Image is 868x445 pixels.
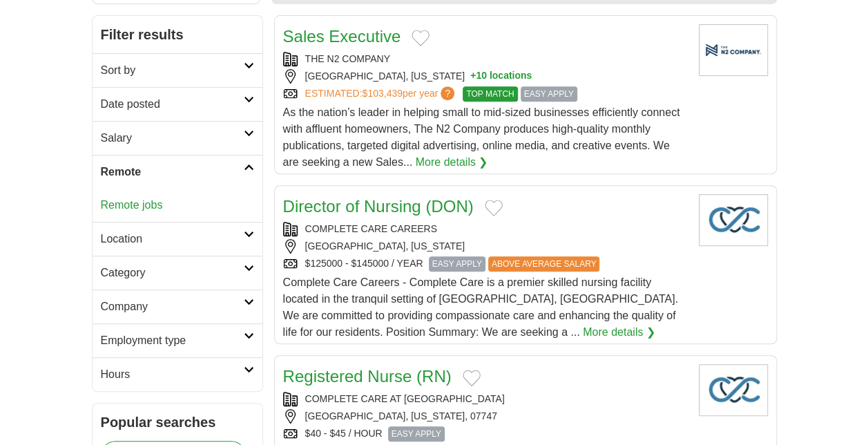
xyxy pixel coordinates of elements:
button: +10 locations [470,69,532,84]
span: EASY APPLY [521,86,577,102]
button: Add to favorite jobs [485,200,503,216]
a: Sales Executive [283,27,401,46]
a: Sort by [93,53,262,87]
h2: Filter results [93,16,262,53]
a: Date posted [93,87,262,121]
div: COMPLETE CARE CAREERS [283,222,688,236]
a: Salary [93,121,262,155]
h2: Salary [101,130,244,146]
div: [GEOGRAPHIC_DATA], [US_STATE], 07747 [283,409,688,424]
a: More details ❯ [583,324,655,341]
span: + [470,69,476,84]
a: Registered Nurse (RN) [283,367,452,386]
div: $40 - $45 / HOUR [283,426,688,442]
a: ESTIMATED:$103,439per year? [305,86,458,102]
img: Company logo [699,364,768,416]
div: COMPLETE CARE AT [GEOGRAPHIC_DATA] [283,392,688,406]
span: As the nation’s leader in helping small to mid-sized businesses efficiently connect with affluent... [283,106,680,168]
span: ABOVE AVERAGE SALARY [488,256,600,272]
span: $103,439 [362,88,402,99]
div: THE N2 COMPANY [283,52,688,66]
h2: Hours [101,366,244,383]
h2: Date posted [101,96,244,113]
div: $125000 - $145000 / YEAR [283,256,688,272]
h2: Company [101,299,244,315]
a: More details ❯ [416,154,488,171]
a: Remote [93,155,262,189]
a: Company [93,290,262,323]
div: [GEOGRAPHIC_DATA], [US_STATE] [283,69,688,84]
span: EASY APPLY [429,256,485,272]
h2: Category [101,265,244,281]
h2: Sort by [101,62,244,79]
h2: Location [101,231,244,247]
a: Employment type [93,323,262,357]
img: Company logo [699,24,768,76]
a: Category [93,256,262,290]
span: ? [441,86,454,100]
img: Company logo [699,194,768,246]
a: Hours [93,357,262,391]
span: EASY APPLY [388,426,445,442]
h2: Popular searches [101,412,254,433]
button: Add to favorite jobs [412,30,430,46]
button: Add to favorite jobs [463,370,481,386]
span: TOP MATCH [463,86,517,102]
span: Complete Care Careers - Complete Care is a premier skilled nursing facility located in the tranqu... [283,276,678,338]
div: [GEOGRAPHIC_DATA], [US_STATE] [283,239,688,254]
a: Location [93,222,262,256]
h2: Remote [101,164,244,180]
h2: Employment type [101,332,244,349]
a: Remote jobs [101,199,163,211]
a: Director of Nursing (DON) [283,197,474,216]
